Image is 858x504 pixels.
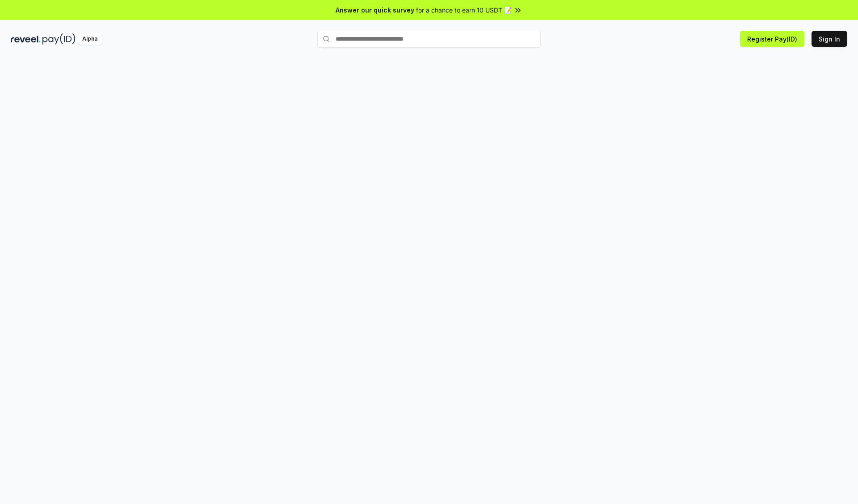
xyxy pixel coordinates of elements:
img: pay_id [42,33,76,45]
img: reveel_dark [11,33,41,45]
button: Register Pay(ID) [740,31,804,47]
button: Sign In [812,31,847,47]
div: Alpha [77,33,102,45]
span: for a chance to earn 10 USDT 📝 [416,5,512,15]
span: Answer our quick survey [336,5,414,15]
